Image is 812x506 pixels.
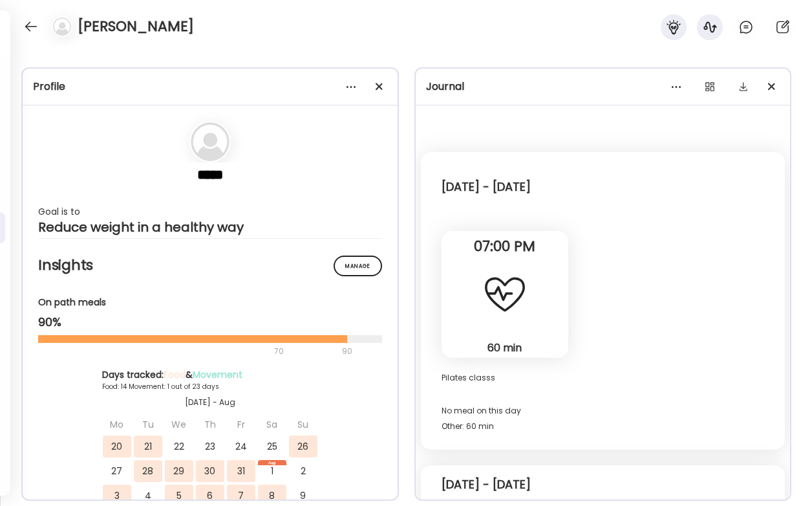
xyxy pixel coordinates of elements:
[165,413,193,435] div: We
[38,204,382,219] div: Goal is to
[134,435,162,457] div: 21
[38,256,382,275] h2: Insights
[38,219,382,235] div: Reduce weight in a healthy way
[426,79,780,94] div: Journal
[258,435,286,457] div: 25
[165,460,193,482] div: 29
[165,435,193,457] div: 22
[289,460,317,482] div: 2
[227,413,255,435] div: Fr
[447,341,563,355] div: 60 min
[227,460,255,482] div: 31
[53,17,71,36] img: bg-avatar-default.svg
[191,122,230,161] img: bg-avatar-default.svg
[289,413,317,435] div: Su
[38,344,338,359] div: 70
[258,413,286,435] div: Sa
[103,460,131,482] div: 27
[78,16,194,37] h4: [PERSON_NAME]
[442,477,531,492] div: [DATE] - [DATE]
[227,435,255,457] div: 24
[102,382,318,391] div: Food: 14 Movement: 1 out of 23 days
[102,397,318,408] div: [DATE] - Aug
[196,413,224,435] div: Th
[134,413,162,435] div: Tu
[102,368,318,382] div: Days tracked: &
[334,256,382,276] div: Manage
[258,460,286,482] div: 1
[164,368,186,381] span: Food
[38,314,382,330] div: 90%
[442,373,568,382] div: Pilates classs
[442,179,531,195] div: [DATE] - [DATE]
[442,241,568,252] span: 07:00 PM
[103,413,131,435] div: Mo
[341,344,354,359] div: 90
[196,460,224,482] div: 30
[134,460,162,482] div: 28
[33,79,387,94] div: Profile
[38,296,382,309] div: On path meals
[193,368,242,381] span: Movement
[196,435,224,457] div: 23
[103,435,131,457] div: 20
[258,460,286,465] div: Aug
[442,403,765,434] div: No meal on this day Other: 60 min
[289,435,317,457] div: 26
